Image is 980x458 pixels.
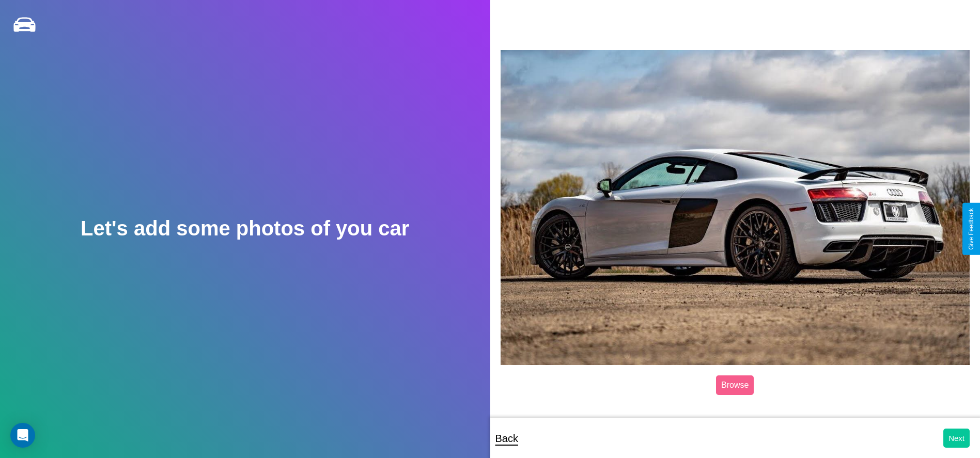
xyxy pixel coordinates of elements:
div: Give Feedback [968,208,975,250]
button: Next [943,429,970,448]
label: Browse [716,375,754,395]
img: posted [501,50,970,365]
div: Open Intercom Messenger [10,423,35,448]
p: Back [495,429,518,448]
h2: Let's add some photos of you car [81,217,409,240]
